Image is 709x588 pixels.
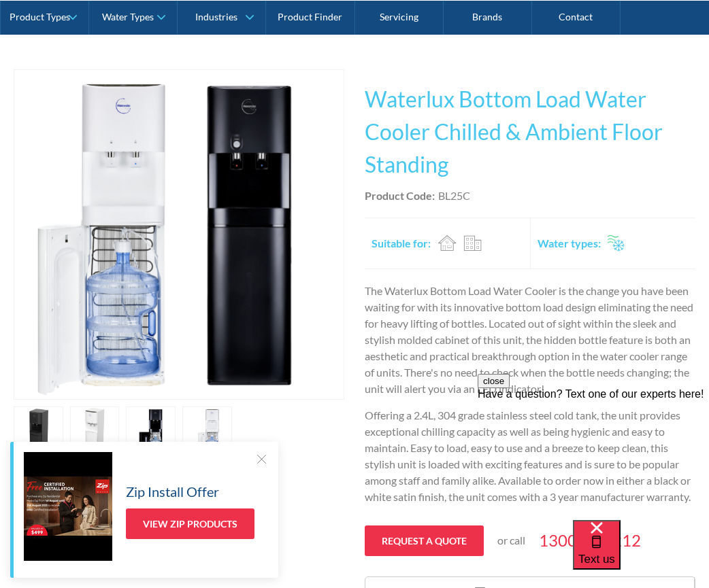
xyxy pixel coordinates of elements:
p: The Waterlux Bottom Load Water Cooler is the change you have been waiting for with its innovative... [365,283,695,397]
div: Water Types [102,11,154,22]
img: Zip Install Offer [24,452,112,561]
p: Offering a 2.4L, 304 grade stainless steel cold tank, the unit provides exceptional chilling capa... [365,407,695,505]
a: open lightbox [126,407,176,461]
h2: Suitable for: [372,235,431,252]
img: New Waterlux Bottom Load Water Cooler Chilled & Ambient Floor Standing BL25 C [14,70,344,399]
div: BL25C [438,188,470,204]
a: open lightbox [14,69,344,400]
div: Industries [195,11,237,22]
p: or call [497,532,525,549]
a: 1300 549 212 [539,528,641,553]
a: open lightbox [14,407,63,461]
a: open lightbox [182,407,232,461]
a: View Zip Products [126,508,254,539]
iframe: podium webchat widget bubble [573,520,709,588]
a: open lightbox [70,407,120,461]
a: Request a quote [365,525,484,556]
h2: Water types: [538,235,601,252]
h5: Zip Install Offer [126,481,219,502]
strong: Product Code: [365,189,435,202]
div: Product Types [10,11,70,22]
iframe: podium webchat widget prompt [478,374,709,537]
h1: Waterlux Bottom Load Water Cooler Chilled & Ambient Floor Standing [365,83,695,181]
